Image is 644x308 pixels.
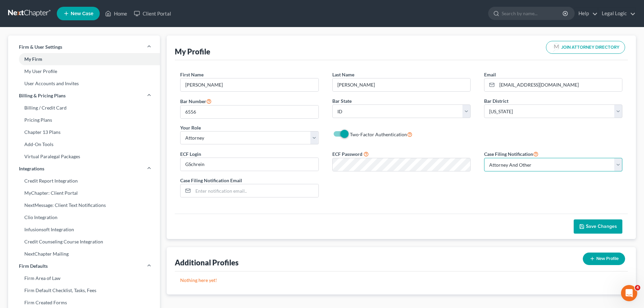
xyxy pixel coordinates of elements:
[19,44,62,50] span: Firm & User Settings
[484,150,539,158] label: Case Filing Notification
[575,7,598,20] a: Help
[586,223,617,229] span: Save Changes
[8,102,160,114] a: Billing / Credit Card
[181,105,318,118] input: #
[574,219,622,234] button: Save Changes
[102,7,130,20] a: Home
[8,65,160,77] a: My User Profile
[8,53,160,65] a: My Firm
[175,47,210,56] div: My Profile
[8,126,160,138] a: Chapter 13 Plans
[8,199,160,211] a: NextMessage: Client Text Notifications
[332,72,354,77] span: Last Name
[180,277,622,284] p: Nothing here yet!
[181,158,318,171] input: Enter ecf login...
[484,72,496,77] span: Email
[621,285,637,301] iframe: Intercom live chat
[484,97,508,104] label: Bar District
[8,150,160,163] a: Virtual Paralegal Packages
[8,90,160,102] a: Billing & Pricing Plans
[583,253,625,265] button: New Profile
[8,41,160,53] a: Firm & User Settings
[180,177,242,184] label: Case Filing Notification Email
[180,150,201,158] label: ECF Login
[497,78,622,91] input: Enter email...
[546,41,625,54] button: JOIN ATTORNEY DIRECTORY
[502,7,564,20] input: Search by name...
[71,11,93,16] span: New Case
[552,43,561,52] img: modern-attorney-logo-488310dd42d0e56951fffe13e3ed90e038bc441dd813d23dff0c9337a977f38e.png
[350,132,407,137] span: Two-Factor Authentication
[8,114,160,126] a: Pricing Plans
[8,248,160,260] a: NextChapter Mailing
[598,7,636,20] a: Legal Logic
[8,175,160,187] a: Credit Report Integration
[130,7,174,20] a: Client Portal
[19,263,48,269] span: Firm Defaults
[8,284,160,297] a: Firm Default Checklist, Tasks, Fees
[8,260,160,272] a: Firm Defaults
[19,165,44,172] span: Integrations
[8,187,160,199] a: MyChapter: Client Portal
[8,272,160,284] a: Firm Area of Law
[561,45,619,50] span: JOIN ATTORNEY DIRECTORY
[8,138,160,150] a: Add-On Tools
[180,97,212,105] label: Bar Number
[180,72,204,77] span: First Name
[332,150,362,158] label: ECF Password
[181,78,318,91] input: Enter first name...
[8,236,160,248] a: Credit Counseling Course Integration
[8,211,160,223] a: Clio Integration
[19,92,66,99] span: Billing & Pricing Plans
[8,223,160,236] a: Infusionsoft Integration
[333,78,470,91] input: Enter last name...
[180,125,201,131] span: Your Role
[193,184,318,197] input: Enter notification email..
[635,285,640,290] span: 4
[175,258,239,267] div: Additional Profiles
[8,163,160,175] a: Integrations
[8,77,160,90] a: User Accounts and Invites
[332,97,352,104] label: Bar State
